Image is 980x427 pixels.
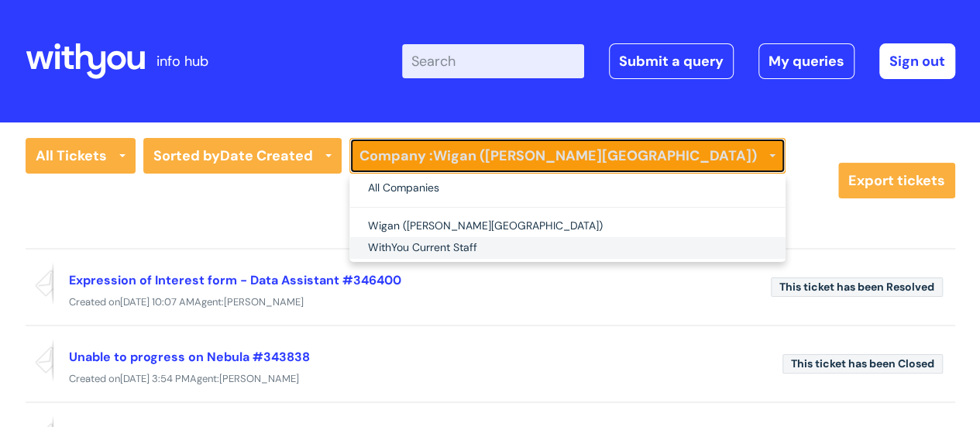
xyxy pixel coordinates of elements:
[120,372,190,385] span: [DATE] 3:54 PM
[349,237,786,259] a: WithYou Current Staff
[143,138,342,174] a: Sorted byDate Created
[69,272,401,288] a: Expression of Interest form - Data Assistant #346400
[349,215,786,237] a: Wigan ([PERSON_NAME][GEOGRAPHIC_DATA])
[26,293,955,312] div: Created on Agent:
[402,43,955,79] div: | -
[224,295,304,308] span: [PERSON_NAME]
[120,295,194,308] span: [DATE] 10:07 AM
[220,146,313,165] b: Date Created
[609,43,734,79] a: Submit a query
[349,138,786,174] a: Company :Wigan ([PERSON_NAME][GEOGRAPHIC_DATA])
[26,370,955,389] div: Created on Agent:
[758,43,854,79] a: My queries
[782,354,943,374] span: This ticket has been Closed
[879,43,955,79] a: Sign out
[219,372,299,385] span: [PERSON_NAME]
[771,277,943,297] span: This ticket has been Resolved
[26,339,53,382] span: Reported via email
[838,163,955,198] a: Export tickets
[156,49,208,74] p: info hub
[433,146,757,165] strong: Wigan ([PERSON_NAME][GEOGRAPHIC_DATA])
[26,138,136,174] a: All Tickets
[402,44,584,78] input: Search
[69,349,310,365] a: Unable to progress on Nebula #343838
[26,262,53,305] span: Reported via email
[349,177,786,199] a: All Companies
